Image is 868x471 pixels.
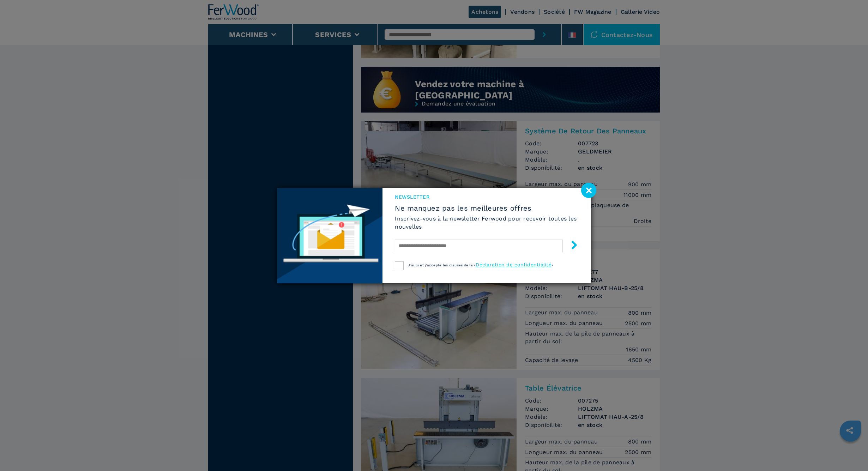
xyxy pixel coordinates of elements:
span: Newsletter [395,193,579,200]
span: J'ai lu et j'accepte les clauses de la « [408,263,476,267]
h6: Inscrivez-vous à la newsletter Ferwood pour recevoir toutes les nouvelles [395,215,579,231]
button: submit-button [563,238,579,254]
img: Newsletter image [277,188,382,283]
span: » [551,263,553,267]
a: Déclaration de confidentialité [476,262,551,267]
span: Ne manquez pas les meilleures offres [395,204,579,212]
